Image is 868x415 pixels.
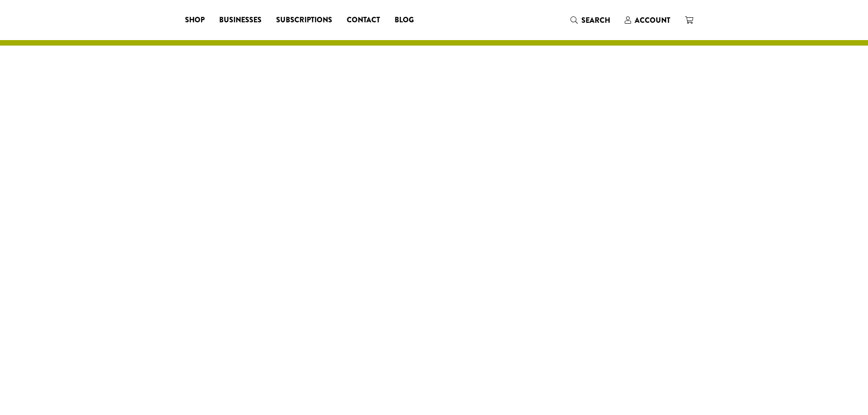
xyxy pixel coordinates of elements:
[635,15,670,26] span: Account
[269,13,339,27] a: Subscriptions
[212,13,269,27] a: Businesses
[219,15,262,26] span: Businesses
[276,15,332,26] span: Subscriptions
[581,15,610,26] span: Search
[347,15,380,26] span: Contact
[395,15,414,26] span: Blog
[339,13,387,27] a: Contact
[387,13,421,27] a: Blog
[185,15,205,26] span: Shop
[617,13,678,28] a: Account
[563,13,617,28] a: Search
[178,13,212,27] a: Shop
